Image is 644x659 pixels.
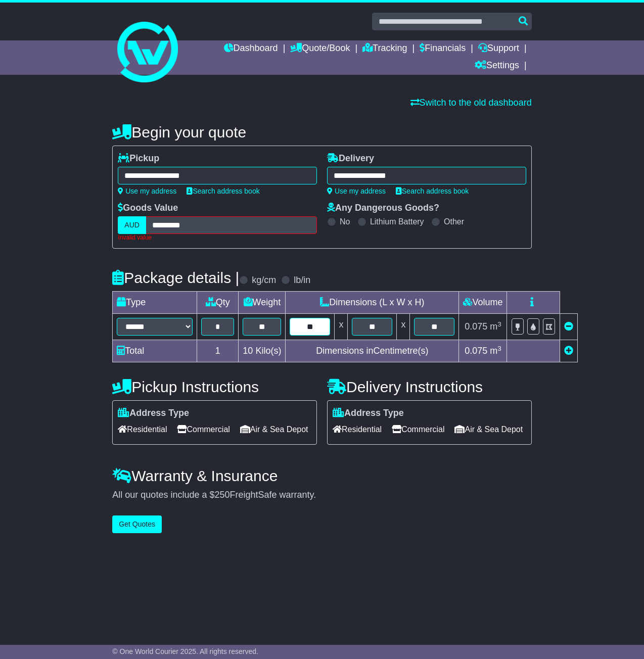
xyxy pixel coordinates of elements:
td: Dimensions in Centimetre(s) [286,340,459,362]
td: Type [113,292,197,314]
td: Dimensions (L x W x H) [286,292,459,314]
label: Lithium Battery [370,217,424,226]
span: Air & Sea Depot [454,421,523,437]
a: Settings [475,58,519,75]
td: x [335,314,348,340]
span: Commercial [177,421,229,437]
label: Address Type [118,408,189,419]
button: Get Quotes [112,515,162,533]
span: Commercial [392,421,444,437]
td: Qty [197,292,239,314]
td: Weight [239,292,286,314]
div: Invalid value [118,234,317,241]
label: Goods Value [118,203,178,214]
a: Quote/Book [290,40,350,58]
label: Other [444,217,464,226]
a: Support [478,40,519,58]
h4: Warranty & Insurance [112,467,531,484]
label: kg/cm [252,275,276,286]
label: No [340,217,350,226]
h4: Begin your quote [112,124,531,140]
h4: Delivery Instructions [327,379,532,395]
a: Search address book [396,187,469,195]
td: 1 [197,340,239,362]
a: Search address book [187,187,259,195]
span: Residential [333,421,382,437]
label: Address Type [333,408,404,419]
a: Remove this item [564,321,573,332]
td: Volume [459,292,507,314]
span: © One World Courier 2025. All rights reserved. [112,647,258,655]
span: 250 [214,490,229,500]
h4: Pickup Instructions [112,379,317,395]
a: Use my address [327,187,386,195]
sup: 3 [497,320,501,328]
label: Any Dangerous Goods? [327,203,439,214]
a: Switch to the old dashboard [410,98,532,108]
label: AUD [118,216,146,234]
label: Delivery [327,153,374,164]
td: Kilo(s) [239,340,286,362]
a: Add new item [564,346,573,356]
a: Dashboard [224,40,278,58]
span: Air & Sea Depot [240,421,308,437]
a: Use my address [118,187,176,195]
label: lb/in [294,275,310,286]
span: 10 [243,346,253,356]
a: Financials [420,40,466,58]
span: 0.075 [465,321,487,332]
span: 0.075 [465,346,487,356]
a: Tracking [362,40,407,58]
div: All our quotes include a $ FreightSafe warranty. [112,490,531,501]
span: m [490,321,501,332]
span: Residential [118,421,167,437]
h4: Package details | [112,269,239,286]
sup: 3 [497,345,501,352]
span: m [490,346,501,356]
label: Pickup [118,153,159,164]
td: x [397,314,410,340]
td: Total [113,340,197,362]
